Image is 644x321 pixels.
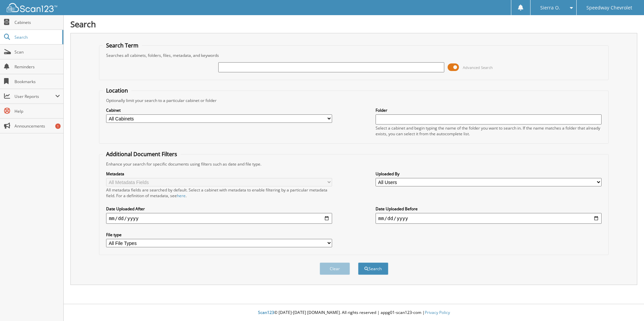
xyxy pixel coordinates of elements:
[106,187,332,199] div: All metadata fields are searched by default. Select a cabinet with metadata to enable filtering b...
[106,206,332,212] label: Date Uploaded After
[103,98,605,103] div: Optionally limit your search to a particular cabinet or folder
[103,42,142,49] legend: Search Term
[14,108,60,114] span: Help
[258,310,274,315] span: Scan123
[106,213,332,224] input: start
[425,310,450,315] a: Privacy Policy
[376,213,602,224] input: end
[177,193,186,199] a: here
[358,262,388,275] button: Search
[14,79,60,84] span: Bookmarks
[14,34,59,40] span: Search
[7,3,57,12] img: scan123-logo-white.svg
[103,87,131,94] legend: Location
[64,305,644,321] div: © [DATE]-[DATE] [DOMAIN_NAME]. All rights reserved | appg01-scan123-com |
[103,161,605,167] div: Enhance your search for specific documents using filters such as date and file type.
[106,232,332,238] label: File type
[106,171,332,177] label: Metadata
[540,6,560,10] span: Sierra O.
[103,52,605,58] div: Searches all cabinets, folders, files, metadata, and keywords
[14,94,55,99] span: User Reports
[103,150,181,158] legend: Additional Document Filters
[376,107,602,113] label: Folder
[14,49,60,55] span: Scan
[376,206,602,212] label: Date Uploaded Before
[376,125,602,137] div: Select a cabinet and begin typing the name of the folder you want to search in. If the name match...
[70,19,637,30] h1: Search
[14,123,60,129] span: Announcements
[376,171,602,177] label: Uploaded By
[320,262,350,275] button: Clear
[586,6,632,10] span: Speedway Chevrolet
[463,65,493,70] span: Advanced Search
[55,123,61,129] div: 1
[14,64,60,70] span: Reminders
[106,107,332,113] label: Cabinet
[14,20,60,25] span: Cabinets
